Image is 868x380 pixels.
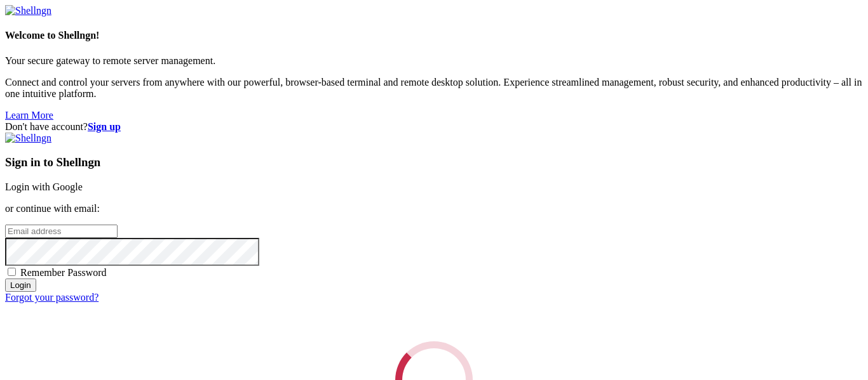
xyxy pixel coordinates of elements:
h3: Sign in to Shellngn [5,155,863,169]
a: Forgot your password? [5,292,98,303]
p: Connect and control your servers from anywhere with our powerful, browser-based terminal and remo... [5,77,863,100]
div: Don't have account? [5,121,863,133]
img: Shellngn [5,133,51,144]
h4: Welcome to Shellngn! [5,30,863,41]
span: Remember Password [20,267,107,278]
a: Login with Google [5,181,83,192]
img: Shellngn [5,5,51,16]
input: Email address [5,225,118,238]
a: Sign up [88,121,121,132]
a: Learn More [5,110,53,121]
p: or continue with email: [5,203,863,214]
input: Remember Password [8,268,16,276]
input: Login [5,278,36,292]
p: Your secure gateway to remote server management. [5,55,863,67]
